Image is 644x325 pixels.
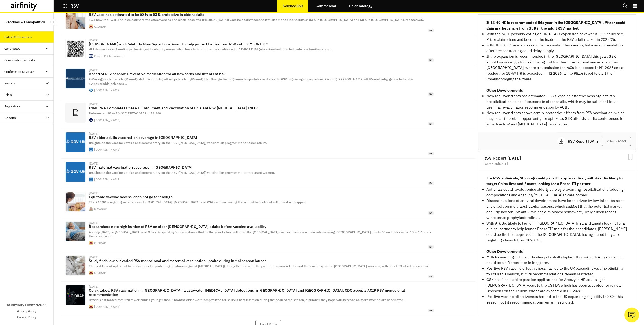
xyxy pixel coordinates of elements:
[89,165,434,169] p: RSV maternal vaccination coverage in [GEOGRAPHIC_DATA]
[4,81,15,86] div: Results
[61,65,475,99] a: [DATE]Ahead of RSV season: Preventive medication for all newborns and infants at riskFr&aring;n o...
[486,110,628,127] li: New real-world data shows cardio-protective effects from RSV vaccination, which may be an importa...
[89,135,434,140] p: RSV older adults vaccination coverage in [GEOGRAPHIC_DATA]
[89,54,93,58] img: 2019-Q4-PRN-Icon-32-32.png
[4,35,32,39] div: Latest Information
[428,122,434,126] span: en
[70,3,79,8] p: RSV
[89,42,434,46] p: [PERSON_NAME] and Celebrity Mom Squad join Sanofi to help protect babies from RSV with BEYFORTUS®
[66,285,85,305] img: cidrap-og-image.jpg
[89,47,333,51] span: /PRNewswire/ -- Sanofi is partnering with celebrity moms who chose to immunize their babies with ...
[89,12,434,17] p: RSV vaccines estimated to be 58% to 83% protective in older adults
[486,42,628,54] p: ~9M HR 18-59-year-olds could be vaccinated this season, but a recommendation after pre-contractin...
[61,159,475,188] a: [DATE]RSV maternal vaccination coverage in [GEOGRAPHIC_DATA]Insights on the vaccine uptake and co...
[61,218,475,252] a: [DATE]Researchers note high burden of RSV on older [DEMOGRAPHIC_DATA] adults before vaccine avail...
[89,77,413,86] span: Fr&aring;n och med idag &auml;r det m&ouml;jligt att erbjuda alla nyf&ouml;dda i Sverige l&auml;k...
[89,39,99,42] div: [DATE]
[627,154,634,160] svg: Bookmark Report
[89,192,99,195] div: [DATE]
[486,294,628,305] li: Positive vaccine effectiveness has led to the UK expanding eligibility to ≥80s this season, but i...
[89,118,93,122] img: favicon.ico
[283,4,303,8] p: Science360
[428,152,434,155] span: en
[623,1,628,10] button: Search
[428,275,434,279] span: en
[94,118,120,122] div: [DOMAIN_NAME]
[4,46,20,51] div: Candidates
[17,315,36,320] a: Cookie Policy
[94,241,106,245] div: CIDRAP
[486,93,628,110] li: New real-world data has estimated ~ 58% vaccine effectiveness against RSV hospitalisation across ...
[17,309,36,314] a: Privacy Policy
[50,19,57,26] button: Close Sidebar
[89,285,99,288] div: [DATE]
[62,1,79,10] button: RSV
[66,162,85,182] img: govuk-opengraph-image-4196a4d6333cf92aaf720047f56cfd91b3532d7635fc21ebcf0d5897df6b5f77.png
[89,264,431,268] span: The first look at uptake of two new tools for protecting newborns against [MEDICAL_DATA]) during ...
[89,88,93,92] img: apple-touch-icon.png
[568,139,602,143] p: RSV Report [DATE]
[89,288,434,297] p: Quick takes: RSV vaccination in [GEOGRAPHIC_DATA], wastewater [MEDICAL_DATA] detections in [GEOGR...
[89,255,99,259] div: [DATE]
[428,29,434,32] span: en
[61,35,475,65] a: [DATE][PERSON_NAME] and Celebrity Mom Squad join Sanofi to help protect babies from RSV with BEYF...
[89,18,424,22] span: Two new real-world studies estimate the effectiveness of a single dose of a [MEDICAL_DATA]) vacci...
[61,129,475,158] a: [DATE]RSV older adults vaccination coverage in [GEOGRAPHIC_DATA]Insights on the vaccine uptake an...
[89,195,434,199] p: Equitable vaccine access ‘does not go far enough’
[89,230,431,239] span: A study [DATE] in [MEDICAL_DATA] and Other Respiratory Viruses shows that, in the year before rol...
[89,171,275,175] span: Insights on the vaccine uptake and commentary on the RSV ([MEDICAL_DATA]) vaccination programme f...
[89,148,93,151] img: favicon-24f9fbe064118d58937932e73edafd1d50cb60f7bd84f52308382a309bc2d655.ico
[94,55,125,58] div: Cision PR Newswire
[89,132,99,135] div: [DATE]
[94,207,107,211] div: NewsGP
[89,207,93,211] img: favicon.ico
[428,245,434,249] span: en
[602,137,631,146] button: View Report
[94,89,120,92] div: [DOMAIN_NAME]
[89,259,434,263] p: Study finds low but varied RSV monoclonal and maternal vaccination uptake during initial season l...
[486,266,628,277] li: Positive RSV vaccine effectiveness has led to the UK expanding vaccine eligibility to ≥80s this s...
[89,103,99,106] div: [DATE]
[89,221,99,225] div: [DATE]
[483,156,631,160] h2: RSV Report [DATE]
[486,176,623,186] strong: For RSV antivirals, Shionogi could gain US approval first, with Ark Bio likely to target China fi...
[61,99,475,129] a: [DATE]INNORNA Completes Phase II Enrollment and Vaccination of Bivalent RSV [MEDICAL_DATA] IN006R...
[7,302,46,308] p: © Airfinity Limited 2025
[486,198,628,221] p: Discontinuations of antiviral development have been driven by low infection rates and cited comme...
[89,241,93,245] img: favicon.ico
[483,162,631,165] div: Posted on [DATE]
[66,9,85,29] img: Older%20woman%20receiving%20vaccine.png
[66,39,85,59] img: eeliizzJqI9Vdk1pjMGpNZYzJrTGaNyawxmTUms8Zk1pjMGpNZYzJrTGaN6RdO2hbiIh0jMQAAAABJRU5ErkJggg==
[89,25,93,28] img: favicon.ico
[89,72,434,76] p: Ahead of RSV season: Preventive medication for all newborns and infants at risk
[89,271,93,275] img: favicon.ico
[428,58,434,62] span: en
[486,187,628,198] p: Antivirals could revolutionise elderly care by preventing hospitalisation, reducing complications...
[94,25,106,28] div: CIDRAP
[89,111,161,115] span: Reference #18.aa24c317.1757610132.1c23f360
[486,88,523,93] strong: Other Developments
[624,308,639,322] button: Ask our analysts
[486,54,628,82] p: If the expansion is recommended in the [GEOGRAPHIC_DATA] this year, GSK should increasingly focus...
[4,92,12,97] div: Trials
[5,17,45,27] p: Vaccines & Therapeutics
[428,182,434,185] span: en
[89,305,93,309] img: favicon.ico
[89,106,434,110] p: INNORNA Completes Phase II Enrollment and Vaccination of Bivalent RSV [MEDICAL_DATA] IN006
[428,309,434,312] span: en
[61,188,475,218] a: [DATE]Equitable vaccine access ‘does not go far enough’The RACGP is urging greater access to [MED...
[428,211,434,215] span: en
[486,249,523,254] strong: Other Developments
[66,132,85,152] img: govuk-opengraph-image-4196a4d6333cf92aaf720047f56cfd91b3532d7635fc21ebcf0d5897df6b5f77.png
[66,222,85,241] img: older_woman_on_hospital_oxygen.jpg
[89,178,93,181] img: favicon-24f9fbe064118d58937932e73edafd1d50cb60f7bd84f52308382a309bc2d655.ico
[486,221,628,243] p: With Ark Bio likely to launch in [GEOGRAPHIC_DATA] first, and Enanta looking for a clinical partn...
[4,58,35,63] div: Combination Reports
[66,256,85,275] img: newborn%20baby%20and%20doctor.jpg
[428,92,434,96] span: sv
[66,192,85,211] img: Equitable-vaccine-access-does-not-go-far-enough.aspx
[4,69,35,74] div: Conference Coverage
[89,162,99,165] div: [DATE]
[89,225,434,229] p: Researchers note high burden of RSV on older [DEMOGRAPHIC_DATA] adults before vaccine availability
[61,6,475,35] a: RSV vaccines estimated to be 58% to 83% protective in older adultsTwo new real-world studies esti...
